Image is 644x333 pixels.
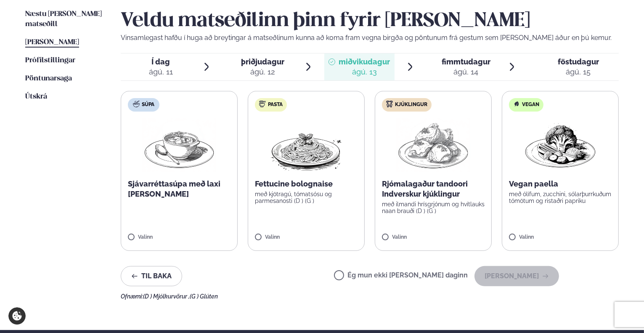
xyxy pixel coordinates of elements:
[395,101,427,108] span: Kjúklingur
[509,179,612,189] p: Vegan paella
[25,39,79,46] span: [PERSON_NAME]
[121,33,619,43] p: Vinsamlegast hafðu í huga að breytingar á matseðlinum kunna að koma fram vegna birgða og pöntunum...
[25,56,75,66] a: Prófílstillingar
[269,118,343,172] img: Spagetti.png
[133,101,140,107] img: soup.svg
[509,191,612,204] p: með ólífum, zucchini, sólarþurrkuðum tómötum og ristaðri papriku
[255,179,358,189] p: Fettucine bolognaise
[25,9,104,29] a: Næstu [PERSON_NAME] matseðill
[382,179,485,199] p: Rjómalagaður tandoori Indverskur kjúklingur
[143,293,190,300] span: (D ) Mjólkurvörur ,
[386,101,393,107] img: chicken.svg
[255,191,358,204] p: með kjötragú, tómatsósu og parmesanosti (D ) (G )
[121,266,182,286] button: Til baka
[558,67,599,77] div: ágú. 15
[25,92,47,102] a: Útskrá
[142,101,154,108] span: Súpa
[149,57,173,67] span: Í dag
[149,67,173,77] div: ágú. 11
[8,307,26,325] a: Cookie settings
[523,118,597,172] img: Vegan.png
[25,11,102,28] span: Næstu [PERSON_NAME] matseðill
[142,118,216,172] img: Soup.png
[241,57,284,66] span: þriðjudagur
[25,93,47,100] span: Útskrá
[25,75,72,82] span: Pöntunarsaga
[268,101,283,108] span: Pasta
[259,101,266,107] img: pasta.svg
[25,74,72,84] a: Pöntunarsaga
[128,179,231,199] p: Sjávarréttasúpa með laxi [PERSON_NAME]
[339,67,390,77] div: ágú. 13
[396,118,470,172] img: Chicken-thighs.png
[442,67,490,77] div: ágú. 14
[339,57,390,66] span: miðvikudagur
[442,57,490,66] span: fimmtudagur
[241,67,284,77] div: ágú. 12
[121,9,619,33] h2: Veldu matseðilinn þinn fyrir [PERSON_NAME]
[513,101,520,107] img: Vegan.svg
[190,293,218,300] span: (G ) Glúten
[474,266,559,286] button: [PERSON_NAME]
[522,101,539,108] span: Vegan
[558,57,599,66] span: föstudagur
[382,201,485,214] p: með ilmandi hrísgrjónum og hvítlauks naan brauði (D ) (G )
[121,293,619,300] div: Ofnæmi:
[25,57,75,64] span: Prófílstillingar
[25,37,79,48] a: [PERSON_NAME]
